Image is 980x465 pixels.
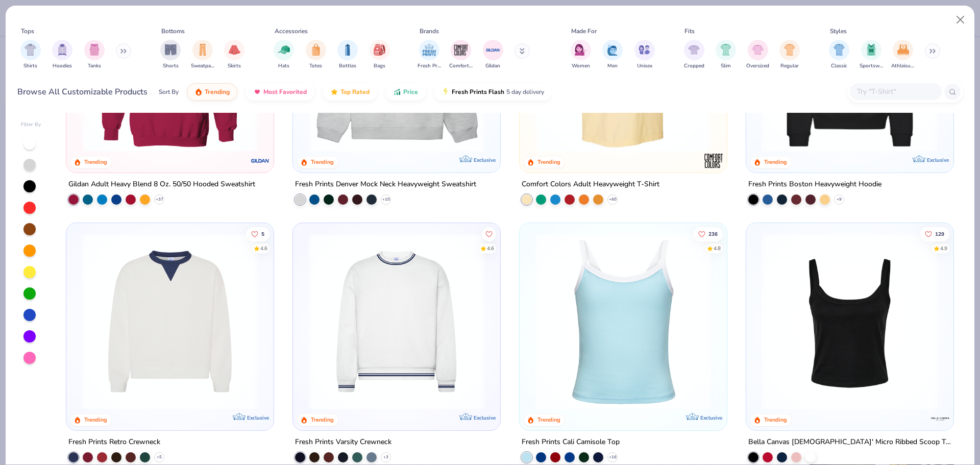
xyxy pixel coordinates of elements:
div: filter for Bottles [337,40,358,70]
img: Unisex Image [639,44,650,56]
button: filter button [891,40,915,70]
img: Athleisure Image [897,44,909,56]
img: Men Image [607,44,618,56]
div: Fresh Prints Boston Heavyweight Hoodie [748,178,881,191]
button: Like [482,227,496,241]
button: Like [247,227,270,241]
img: 61d0f7fa-d448-414b-acbf-5d07f88334cb [716,233,903,410]
span: 236 [708,231,718,236]
span: Comfort Colors [449,62,473,70]
span: Skirts [228,62,241,70]
span: Totes [309,62,322,70]
span: Oversized [746,62,769,70]
button: filter button [224,40,244,70]
span: Sportswear [860,62,883,70]
img: Hoodies Image [57,44,68,56]
img: Gildan logo [250,151,271,171]
button: filter button [306,40,326,70]
img: flash.gif [442,88,450,96]
img: Tanks Image [89,44,100,56]
span: + 5 [157,454,162,460]
div: Bella Canvas [DEMOGRAPHIC_DATA]' Micro Ribbed Scoop Tank [748,435,951,448]
span: Slim [721,62,731,70]
button: Fresh Prints Flash5 day delivery [434,83,552,101]
div: 4.6 [487,244,494,252]
span: Bottles [339,62,356,70]
span: Regular [780,62,799,70]
span: + 3 [383,454,388,460]
img: Shirts Image [24,44,36,56]
div: filter for Sweatpants [191,40,214,70]
img: Bags Image [374,44,385,56]
div: filter for Slim [716,40,736,70]
span: Exclusive [474,414,496,421]
span: + 16 [608,454,616,460]
div: Made For [571,27,597,36]
span: Exclusive [474,157,496,163]
button: filter button [191,40,214,70]
div: Tops [21,27,34,36]
button: filter button [52,40,72,70]
img: trending.gif [194,88,203,96]
span: Classic [831,62,847,70]
div: filter for Unisex [634,40,655,70]
span: Most Favorited [263,88,307,96]
button: filter button [370,40,390,70]
img: Classic Image [834,44,845,56]
img: Comfort Colors Image [453,42,469,58]
button: Like [693,227,723,241]
span: Trending [205,88,230,96]
img: TopRated.gif [330,88,338,96]
img: Oversized Image [752,44,764,56]
div: filter for Skirts [224,40,244,70]
img: 8af284bf-0d00-45ea-9003-ce4b9a3194ad [756,233,943,410]
div: Browse All Customizable Products [17,86,148,98]
button: filter button [746,40,769,70]
div: Brands [420,27,439,36]
img: Cropped Image [688,44,700,56]
img: Sweatpants Image [197,44,208,56]
div: filter for Men [602,40,623,70]
button: filter button [483,40,503,70]
img: Bella + Canvas logo [929,408,950,428]
div: filter for Shirts [20,40,41,70]
span: Bags [374,62,385,70]
div: 4.6 [261,244,268,252]
img: b6dde052-8961-424d-8094-bd09ce92eca4 [490,233,677,410]
div: Fresh Prints Cali Camisole Top [522,435,620,448]
span: Gildan [485,62,500,70]
span: Hats [278,62,289,70]
button: filter button [860,40,883,70]
div: filter for Gildan [483,40,503,70]
div: filter for Oversized [746,40,769,70]
div: filter for Hoodies [52,40,72,70]
img: Sportswear Image [866,44,877,56]
button: filter button [829,40,849,70]
span: Athleisure [891,62,915,70]
button: filter button [418,40,441,70]
img: Fresh Prints Image [422,42,437,58]
img: Hats Image [278,44,290,56]
button: filter button [84,40,105,70]
div: 4.9 [940,244,947,252]
img: Skirts Image [229,44,240,56]
div: Filter By [21,121,41,129]
span: Men [607,62,618,70]
span: Exclusive [247,414,269,421]
img: Gildan Image [485,42,501,58]
span: Cropped [684,62,704,70]
button: filter button [160,40,181,70]
img: a25d9891-da96-49f3-a35e-76288174bf3a [530,233,717,410]
div: Sort By [159,87,179,96]
input: Try "T-Shirt" [856,86,935,97]
div: filter for Comfort Colors [449,40,473,70]
span: + 9 [837,197,842,203]
img: Slim Image [720,44,731,56]
img: Regular Image [784,44,796,56]
div: filter for Fresh Prints [418,40,441,70]
div: Fresh Prints Varsity Crewneck [295,435,391,448]
span: Sweatpants [191,62,214,70]
span: Tanks [88,62,101,70]
button: filter button [779,40,800,70]
div: Bottoms [161,27,185,36]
